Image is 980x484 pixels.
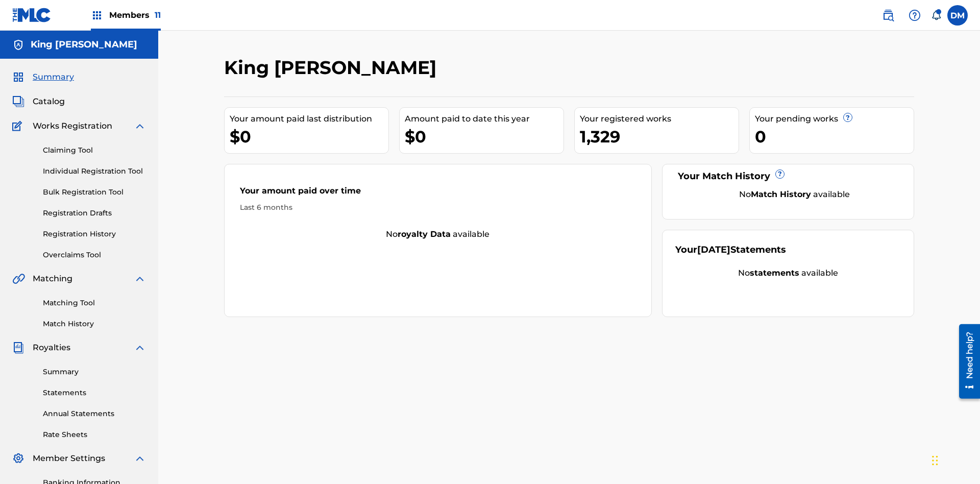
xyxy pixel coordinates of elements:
[43,145,146,156] a: Claiming Tool
[91,9,103,21] img: Top Rightsholders
[225,228,651,240] div: No available
[580,113,739,125] div: Your registered works
[909,9,921,21] img: help
[12,8,52,22] img: MLC Logo
[43,229,146,239] a: Registration History
[12,71,74,83] a: SummarySummary
[882,9,894,21] img: search
[109,9,161,21] span: Members
[43,166,146,177] a: Individual Registration Tool
[230,125,388,148] div: $0
[240,202,636,213] div: Last 6 months
[398,229,451,239] strong: royalty data
[405,125,563,148] div: $0
[43,208,146,219] a: Registration Drafts
[12,95,24,108] img: Catalog
[755,125,914,148] div: 0
[932,445,938,476] div: Drag
[844,113,852,122] span: ?
[31,39,137,51] h5: King McTesterson
[33,273,72,285] span: Matching
[134,452,146,465] img: expand
[12,39,24,51] img: Accounts
[675,243,786,257] div: Your Statements
[12,342,24,354] img: Royalties
[43,298,146,308] a: Matching Tool
[951,320,980,404] iframe: Resource Center
[240,185,636,202] div: Your amount paid over time
[43,388,146,398] a: Statements
[134,273,146,285] img: expand
[43,250,146,260] a: Overclaims Tool
[33,120,112,132] span: Works Registration
[43,187,146,198] a: Bulk Registration Tool
[947,5,968,26] div: User Menu
[12,120,26,132] img: Works Registration
[675,170,901,183] div: Your Match History
[929,435,980,484] iframe: Chat Widget
[33,452,105,465] span: Member Settings
[750,268,799,278] strong: statements
[688,188,901,201] div: No available
[697,244,730,255] span: [DATE]
[878,5,898,26] a: Public Search
[931,10,941,20] div: Notifications
[755,113,914,125] div: Your pending works
[43,319,146,329] a: Match History
[12,71,24,83] img: Summary
[224,56,442,79] h2: King [PERSON_NAME]
[33,71,74,83] span: Summary
[43,367,146,377] a: Summary
[12,95,65,108] a: CatalogCatalog
[134,342,146,354] img: expand
[43,429,146,440] a: Rate Sheets
[155,10,161,20] span: 11
[43,408,146,419] a: Annual Statements
[134,120,146,132] img: expand
[904,5,925,26] div: Help
[12,273,25,285] img: Matching
[751,189,811,199] strong: Match History
[675,267,901,279] div: No available
[33,342,70,354] span: Royalties
[776,170,784,178] span: ?
[33,95,65,108] span: Catalog
[230,113,388,125] div: Your amount paid last distribution
[12,452,24,465] img: Member Settings
[580,125,739,148] div: 1,329
[405,113,563,125] div: Amount paid to date this year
